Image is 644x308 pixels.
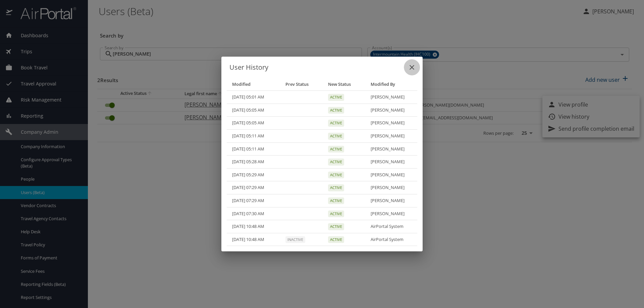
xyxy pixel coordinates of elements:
span: Active [330,185,342,191]
th: Prev Status [280,78,323,91]
td: [DATE] 10:48 AM [227,233,280,246]
td: [DATE] 07:30 AM [227,207,280,220]
td: [PERSON_NAME] [365,207,417,220]
h6: User History [229,62,415,73]
span: Active [330,224,342,230]
span: Inactive [287,237,303,243]
td: [DATE] 05:05 AM [227,117,280,130]
td: [PERSON_NAME] [365,168,417,181]
table: User history table [227,78,417,246]
td: [DATE] 10:48 AM [227,220,280,233]
td: AirPortal System [365,220,417,233]
td: [DATE] 07:29 AM [227,194,280,207]
td: [PERSON_NAME] [365,130,417,143]
td: [DATE] 07:29 AM [227,181,280,194]
td: [PERSON_NAME] [365,181,417,194]
span: Active [330,172,342,178]
span: Active [330,95,342,100]
th: Modified By [365,78,417,91]
td: [PERSON_NAME] [365,117,417,130]
td: [PERSON_NAME] [365,156,417,169]
th: New Status [323,78,365,91]
td: [PERSON_NAME] [365,194,417,207]
td: [DATE] 05:11 AM [227,130,280,143]
td: [DATE] 05:28 AM [227,156,280,169]
span: Active [330,146,342,152]
td: [DATE] 05:29 AM [227,168,280,181]
td: [DATE] 05:01 AM [227,91,280,104]
span: Active [330,120,342,126]
span: Active [330,211,342,217]
span: Active [330,133,342,139]
th: Modified [227,78,280,91]
span: Active [330,198,342,204]
td: [DATE] 05:11 AM [227,142,280,156]
td: AirPortal System [365,233,417,246]
td: [PERSON_NAME] [365,142,417,156]
td: [DATE] 05:05 AM [227,104,280,117]
td: [PERSON_NAME] [365,91,417,104]
td: [PERSON_NAME] [365,104,417,117]
span: Active [330,108,342,113]
span: Active [330,237,342,243]
button: close [404,59,420,75]
span: Active [330,159,342,165]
